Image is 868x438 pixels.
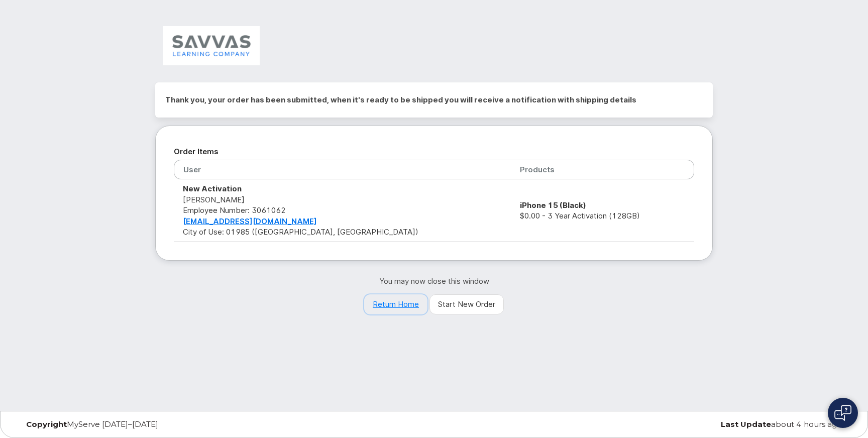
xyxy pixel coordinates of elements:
div: MyServe [DATE]–[DATE] [19,420,295,428]
a: Start New Order [429,294,504,314]
h2: Thank you, your order has been submitted, when it's ready to be shipped you will receive a notifi... [165,92,703,107]
h2: Order Items [174,144,694,159]
p: You may now close this window [155,276,713,286]
a: [EMAIL_ADDRESS][DOMAIN_NAME] [183,216,317,226]
td: $0.00 - 3 Year Activation (128GB) [511,179,694,242]
div: about 4 hours ago [573,420,849,428]
strong: Copyright [26,419,67,429]
th: Products [511,160,694,179]
th: User [174,160,511,179]
a: Return Home [364,294,427,314]
strong: iPhone 15 (Black) [520,200,586,210]
strong: New Activation [183,184,242,193]
img: Savvas Learning Company LLC [163,26,260,65]
strong: Last Update [721,419,771,429]
span: Employee Number: 3061062 [183,205,286,215]
img: Open chat [834,405,851,421]
td: [PERSON_NAME] City of Use: 01985 ([GEOGRAPHIC_DATA], [GEOGRAPHIC_DATA]) [174,179,511,242]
